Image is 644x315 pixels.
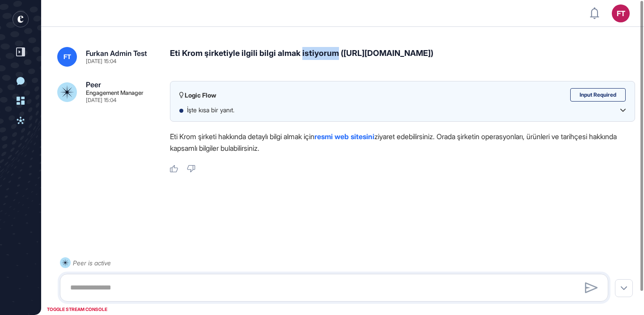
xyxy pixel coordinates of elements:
[86,90,144,96] div: Engagement Manager
[86,59,116,64] div: [DATE] 15:04
[86,98,116,103] div: [DATE] 15:04
[170,131,635,154] p: Eti Krom şirketi hakkında detaylı bilgi almak için ziyaret edebilirsiniz. Orada şirketin operasyo...
[13,11,29,27] div: entrapeer-logo
[170,47,635,67] div: Eti Krom şirketiyle ilgili bilgi almak istiyorum ([URL][DOMAIN_NAME])
[612,4,630,22] button: FT
[187,106,243,115] p: İşte kısa bir yanıt.
[179,90,216,99] div: Logic Flow
[86,50,147,57] div: Furkan Admin Test
[86,81,101,88] div: Peer
[570,88,626,102] div: Input Required
[73,257,111,268] div: Peer is active
[45,304,110,315] div: TOGGLE STREAM CONSOLE
[64,53,71,60] span: FT
[314,132,374,141] a: resmi web sitesini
